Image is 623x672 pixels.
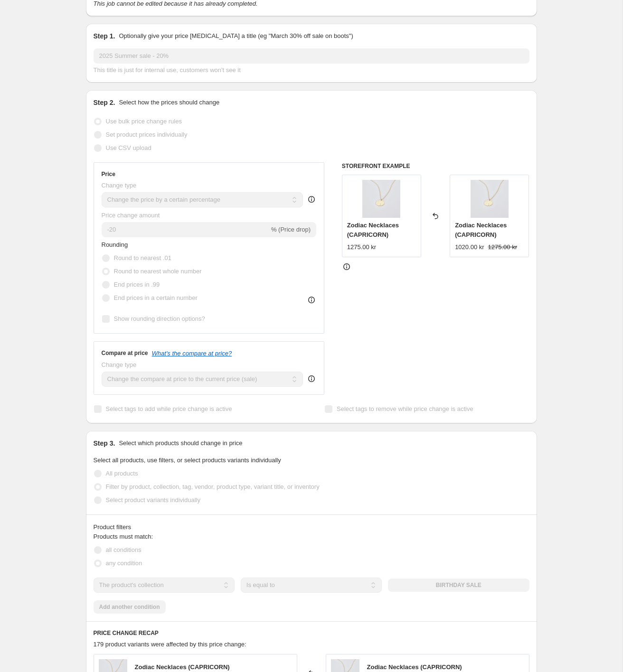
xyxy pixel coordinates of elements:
span: 179 product variants were affected by this price change: [94,641,246,648]
strike: 1275.00 kr [488,243,517,252]
h2: Step 3. [94,439,115,448]
span: This title is just for internal use, customers won't see it [94,66,241,74]
span: % (Price drop) [271,226,311,233]
h6: STOREFRONT EXAMPLE [342,162,529,170]
span: Select product variants individually [106,496,200,504]
img: ZODIAC_ARIES_NECKLACE_GP_TRINE_TUXEN_2000x2500_32497e0d-ede7-4bf2-aca8-7e5ec259a21b_80x.jpg [362,180,400,218]
span: all conditions [106,546,142,553]
span: Round to nearest whole number [114,268,202,275]
span: Zodiac Necklaces (CAPRICORN) [135,663,230,671]
div: 1020.00 kr [455,243,484,252]
p: Select which products should change in price [119,439,242,448]
h3: Compare at price [102,349,148,357]
span: Round to nearest .01 [114,254,171,261]
span: Change type [102,182,137,189]
div: help [307,195,316,204]
button: What's the compare at price? [152,350,232,357]
h2: Step 1. [94,31,115,41]
span: any condition [106,560,142,567]
span: Show rounding direction options? [114,315,205,322]
p: Optionally give your price [MEDICAL_DATA] a title (eg "March 30% off sale on boots") [119,31,353,41]
span: Zodiac Necklaces (CAPRICORN) [367,663,462,671]
span: Zodiac Necklaces (CAPRICORN) [455,222,507,238]
span: Price change amount [102,212,160,219]
p: Select how the prices should change [119,98,219,107]
span: Select all products, use filters, or select products variants individually [94,457,281,464]
span: Rounding [102,241,128,248]
span: Select tags to remove while price change is active [337,405,473,412]
div: help [307,374,316,383]
span: Use CSV upload [106,144,151,151]
span: All products [106,470,138,477]
input: -15 [102,222,269,237]
span: Products must match: [94,533,153,540]
span: Change type [102,361,137,368]
span: Select tags to add while price change is active [106,405,232,412]
div: 1275.00 kr [347,243,376,252]
span: Zodiac Necklaces (CAPRICORN) [347,222,399,238]
div: Product filters [94,523,529,532]
span: Set product prices individually [106,131,188,138]
h3: Price [102,170,115,178]
span: Use bulk price change rules [106,118,182,125]
span: End prices in a certain number [114,294,198,301]
span: Filter by product, collection, tag, vendor, product type, variant title, or inventory [106,483,320,490]
span: End prices in .99 [114,281,160,288]
h2: Step 2. [94,98,115,107]
img: ZODIAC_ARIES_NECKLACE_GP_TRINE_TUXEN_2000x2500_32497e0d-ede7-4bf2-aca8-7e5ec259a21b_80x.jpg [471,180,509,218]
input: 30% off holiday sale [94,48,529,64]
h6: PRICE CHANGE RECAP [94,629,529,637]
